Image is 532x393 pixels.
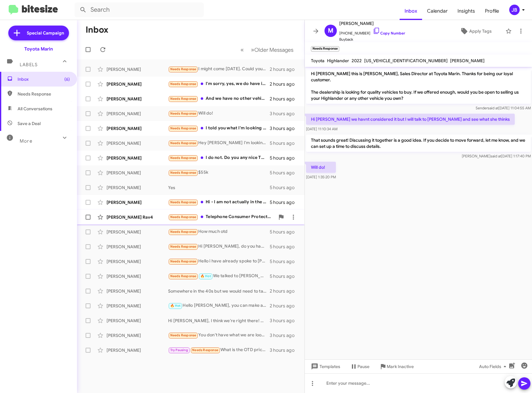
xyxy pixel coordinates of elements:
div: Hi [PERSON_NAME], do you have a sienna available? Here's what my husband and i are considering: T... [168,243,270,250]
span: Pause [357,361,369,372]
span: Needs Response [170,97,196,101]
span: « [240,46,244,54]
span: M [328,26,333,36]
button: Previous [237,43,248,56]
a: Calendar [422,2,453,20]
div: [PERSON_NAME] [107,347,168,353]
div: [PERSON_NAME] [107,303,168,309]
span: [PHONE_NUMBER] [339,27,405,36]
p: Will do! [306,162,336,173]
span: said at [490,154,501,158]
span: 🔥 Hot [170,304,181,308]
span: said at [488,106,498,110]
div: 5 hours ago [270,244,300,250]
span: Needs Response [170,274,196,278]
span: Needs Response [170,230,196,234]
span: [PERSON_NAME] [DATE] 1:17:40 PM [462,154,531,158]
p: That sounds great! Discussing it together is a good idea. If you decide to move forward, let me k... [306,135,531,152]
span: Mark Inactive [387,361,414,372]
span: Special Campaign [27,30,64,36]
div: 3 hours ago [270,332,300,338]
span: Apply Tags [469,26,492,37]
div: Will do! [168,110,270,117]
div: How much otd [168,228,270,235]
div: Yes [168,184,270,191]
input: Search [75,2,204,17]
div: 3 hours ago [270,125,300,132]
span: (6) [64,76,70,82]
span: Inbox [18,76,70,82]
span: Highlander [327,58,349,63]
span: Templates [310,361,340,372]
span: Needs Response [170,141,196,145]
div: [PERSON_NAME] [107,125,168,132]
span: Needs Response [170,171,196,175]
div: 2 hours ago [270,66,300,72]
div: Telephone Consumer Protection Act (TCPA) allows for statutory damages of $500 to $1,500 per viola... [168,213,275,221]
div: [PERSON_NAME] [107,258,168,265]
span: Auto Fields [479,361,509,372]
small: Needs Response [311,46,339,52]
a: Copy Number [373,31,405,35]
span: Needs Response [170,259,196,263]
div: I told you what I'm looking for [168,125,270,132]
div: I do not. Do you any nice TRD 4 runners under 50k? [168,154,270,161]
span: Needs Response [170,156,196,160]
div: Hi [PERSON_NAME], I think we're right there! Give me a call when you're available [PHONE_NUMBER]. [168,318,270,324]
span: Needs Response [170,111,196,115]
nav: Page navigation example [237,43,297,56]
div: [PERSON_NAME] [107,111,168,117]
h1: Inbox [86,25,108,35]
div: [PERSON_NAME] [107,273,168,279]
div: I might come [DATE]. Could you please send me also the link of the car? I couldn't find it anymor... [168,66,270,73]
div: Hey [PERSON_NAME] I'm looking for the cheapest lease option available. Nothing else [168,140,270,147]
div: [PERSON_NAME] [107,140,168,146]
div: [PERSON_NAME] [107,170,168,176]
span: Needs Response [170,215,196,219]
div: Hello i have already spoke to [PERSON_NAME] about my situation Thank you [168,258,270,265]
div: Hi - I am not actually in the market myself. I was facilitating connection to [PERSON_NAME] for m... [168,199,270,206]
span: Try Pausing [170,348,188,352]
span: Toyota [311,58,324,63]
div: 5 hours ago [270,258,300,265]
div: [PERSON_NAME] [107,244,168,250]
div: We talked to [PERSON_NAME], and we think that the 2026 plug in hybrid will probably be the best f... [168,273,270,280]
div: 2 hours ago [270,303,300,309]
div: 5 hours ago [270,229,300,235]
div: Somewhere in the 40s but we would need to take a look at it in person. It will only take 10 mins ... [168,288,270,294]
div: [PERSON_NAME] [107,96,168,102]
span: Inbox [400,2,422,20]
div: I'm sorry, yes, we do have it. We will keep it until we buy a 2026 plug-in hybrid. I am also look... [168,80,270,87]
div: 5 hours ago [270,140,300,146]
span: [PERSON_NAME] [339,20,405,27]
div: 2 hours ago [270,288,300,294]
span: Older Messages [254,47,293,53]
span: Needs Response [170,200,196,204]
span: Needs Response [170,67,196,71]
div: 2 hours ago [270,96,300,102]
div: 3 hours ago [270,347,300,353]
p: Hi [PERSON_NAME] this is [PERSON_NAME], Sales Director at Toyota Marin. Thanks for being our loya... [306,68,531,104]
div: 5 hours ago [270,273,300,279]
a: Special Campaign [8,26,69,40]
button: Templates [305,361,345,372]
a: Insights [453,2,480,20]
a: Profile [480,2,504,20]
button: Pause [345,361,374,372]
div: [PERSON_NAME] [107,288,168,294]
span: Needs Response [170,245,196,249]
span: Needs Response [170,126,196,130]
span: Needs Response [192,348,218,352]
div: You don't have what we are looking for at the moment [168,332,270,339]
span: [US_VEHICLE_IDENTIFICATION_NUMBER] [364,58,448,63]
span: Needs Response [170,82,196,86]
div: $55k [168,169,270,176]
div: 3 hours ago [270,318,300,324]
span: Buyback [339,36,405,43]
div: 5 hours ago [270,184,300,191]
span: 2022 [352,58,362,63]
div: [PERSON_NAME] [107,81,168,87]
div: JB [509,5,520,15]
